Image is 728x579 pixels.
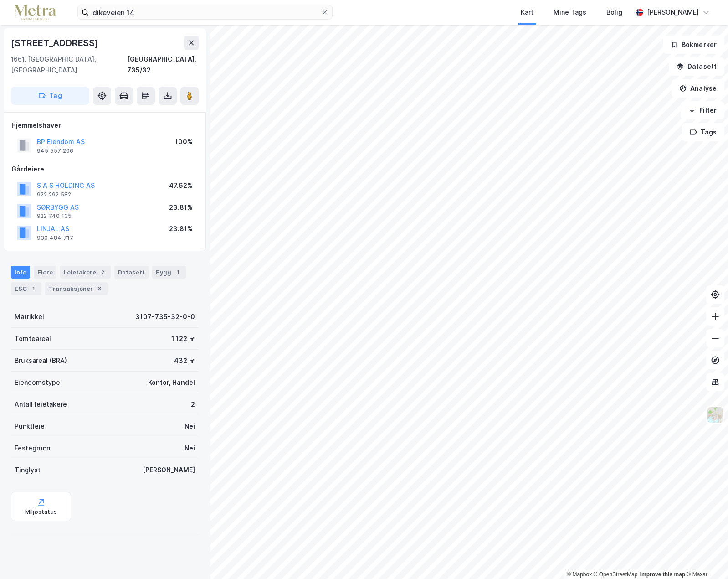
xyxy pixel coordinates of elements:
[185,421,195,432] div: Nei
[521,7,533,18] div: Kart
[640,571,685,578] a: Improve this map
[169,180,193,191] div: 47.62%
[171,333,195,344] div: 1 122 ㎡
[135,311,195,322] div: 3107-735-32-0-0
[15,355,67,366] div: Bruksareal (BRA)
[567,571,592,578] a: Mapbox
[60,266,111,279] div: Leietakere
[169,223,193,234] div: 23.81%
[15,465,41,476] div: Tinglyst
[15,399,67,410] div: Antall leietakere
[606,7,622,18] div: Bolig
[114,266,149,279] div: Datasett
[707,406,724,424] img: Z
[682,535,728,579] iframe: Chat Widget
[37,191,71,198] div: 922 292 582
[11,54,127,76] div: 1661, [GEOGRAPHIC_DATA], [GEOGRAPHIC_DATA]
[15,5,56,21] img: metra-logo.256734c3b2bbffee19d4.png
[11,87,89,105] button: Tag
[15,311,44,322] div: Matrikkel
[15,377,60,388] div: Eiendomstype
[647,7,699,18] div: [PERSON_NAME]
[11,120,198,131] div: Hjemmelshaver
[15,333,51,344] div: Tomteareal
[554,7,586,18] div: Mine Tags
[148,377,195,388] div: Kontor, Handel
[37,212,72,220] div: 922 740 135
[15,443,50,454] div: Festegrunn
[95,284,104,293] div: 3
[11,282,41,295] div: ESG
[11,164,198,175] div: Gårdeiere
[15,421,45,432] div: Punktleie
[174,355,195,366] div: 432 ㎡
[672,79,724,98] button: Analyse
[663,36,724,54] button: Bokmerker
[34,266,56,279] div: Eiere
[37,147,73,155] div: 945 557 206
[143,465,195,476] div: [PERSON_NAME]
[11,36,100,50] div: [STREET_ADDRESS]
[681,101,724,119] button: Filter
[37,234,73,242] div: 930 484 717
[98,268,107,277] div: 2
[45,282,108,295] div: Transaksjoner
[152,266,186,279] div: Bygg
[682,535,728,579] div: Kontrollprogram for chat
[175,136,193,147] div: 100%
[682,123,724,141] button: Tags
[669,57,724,76] button: Datasett
[25,508,57,516] div: Miljøstatus
[29,284,38,293] div: 1
[173,268,182,277] div: 1
[11,266,30,279] div: Info
[89,5,321,19] input: Søk på adresse, matrikkel, gårdeiere, leietakere eller personer
[127,54,199,76] div: [GEOGRAPHIC_DATA], 735/32
[169,202,193,213] div: 23.81%
[185,443,195,454] div: Nei
[594,571,638,578] a: OpenStreetMap
[191,399,195,410] div: 2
